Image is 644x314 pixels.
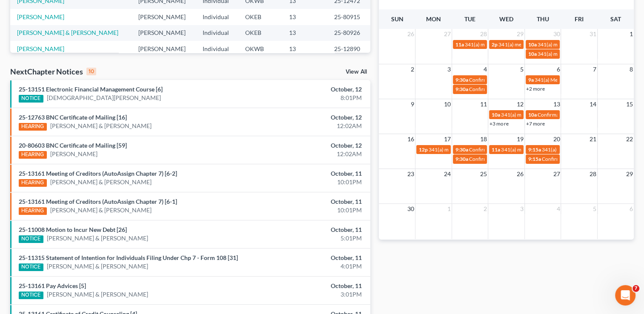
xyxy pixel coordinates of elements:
div: 10:01PM [253,206,362,214]
div: NOTICE [19,95,43,103]
span: 7 [633,285,639,292]
span: 9:30a [455,86,468,92]
span: Confirmation hearing for [PERSON_NAME] [538,111,634,118]
td: OKWB [238,41,283,57]
td: 25-12890 [327,41,370,57]
span: 2 [410,64,415,74]
span: 1 [629,29,634,39]
td: [PERSON_NAME] [132,25,196,41]
a: [PERSON_NAME] & [PERSON_NAME] [50,122,152,130]
span: Sat [610,15,621,23]
span: 3 [519,204,524,214]
td: [PERSON_NAME] [132,41,196,57]
div: 12:02AM [253,122,362,130]
a: [PERSON_NAME] & [PERSON_NAME] [47,234,148,243]
div: HEARING [19,179,47,187]
td: [PERSON_NAME] [132,9,196,25]
a: 20-80603 BNC Certificate of Mailing [59] [19,142,127,149]
span: 26 [406,29,415,39]
span: 10a [528,111,537,118]
span: 9:30a [455,156,468,162]
span: 341(a) meeting for [PERSON_NAME] [498,41,581,48]
a: 25-11008 Motion to Incur New Debt [26] [19,226,127,233]
span: 9a [528,77,534,83]
div: 12:02AM [253,150,362,158]
a: +3 more [489,120,508,127]
span: Confirmation hearing for [PERSON_NAME] [542,156,638,162]
span: 341(a) meeting for [PERSON_NAME] & [PERSON_NAME] [501,146,628,153]
span: 30 [406,204,415,214]
div: NOTICE [19,291,43,299]
td: OKEB [238,9,283,25]
span: 12 [516,99,524,109]
iframe: Intercom live chat [615,285,635,305]
span: 15 [625,99,634,109]
a: [PERSON_NAME] & [PERSON_NAME] [50,206,152,214]
a: +2 more [526,86,545,92]
a: 25-13161 Meeting of Creditors (AutoAssign Chapter 7) [6-1] [19,198,177,205]
span: 341(a) meeting for [PERSON_NAME] [538,51,620,57]
span: 18 [479,134,488,144]
span: 341(a) meeting for [PERSON_NAME] [542,146,624,153]
span: 25 [479,169,488,179]
span: 21 [589,134,597,144]
span: 16 [406,134,415,144]
a: [PERSON_NAME] [50,150,97,158]
span: 14 [589,99,597,109]
span: 27 [552,169,561,179]
span: Mon [426,15,441,23]
span: 5 [592,204,597,214]
a: [PERSON_NAME] & [PERSON_NAME] [47,290,148,299]
span: Confirmation hearing for [PERSON_NAME] & [PERSON_NAME] [469,146,611,153]
span: 7 [592,64,597,74]
span: 9:30a [455,77,468,83]
div: October, 12 [253,141,362,150]
span: 6 [629,204,634,214]
span: 19 [516,134,524,144]
span: 10a [528,51,537,57]
td: Individual [196,41,238,57]
span: 2p [492,41,498,48]
span: 4 [555,204,561,214]
span: 10 [443,99,452,109]
a: 25-13151 Electronic Financial Management Course [6] [19,86,163,93]
td: 13 [282,25,327,41]
div: October, 11 [253,254,362,262]
span: 27 [443,29,452,39]
span: 2 [483,204,488,214]
div: NOTICE [19,263,43,271]
td: OKEB [238,25,283,41]
td: Individual [196,9,238,25]
span: Confirmation Hearing for [PERSON_NAME] & [PERSON_NAME] [469,156,612,162]
div: 8:01PM [253,94,362,102]
a: [PERSON_NAME] & [PERSON_NAME] [17,29,118,36]
span: 30 [552,29,561,39]
span: 17 [443,134,452,144]
div: 5:01PM [253,234,362,243]
a: 25-11315 Statement of Intention for Individuals Filing Under Chp 7 - Form 108 [31] [19,254,238,261]
div: October, 12 [253,113,362,122]
div: NOTICE [19,235,43,243]
span: 13 [552,99,561,109]
div: 10 [86,68,96,75]
span: 9:15a [528,146,541,153]
span: 28 [589,169,597,179]
span: 23 [406,169,415,179]
td: 13 [282,9,327,25]
span: 10a [492,111,500,118]
span: Sun [391,15,404,23]
a: [PERSON_NAME] & [PERSON_NAME] [47,262,148,271]
span: Confirmation hearing for [PERSON_NAME] & [PERSON_NAME] [469,77,611,83]
td: 13 [282,41,327,57]
span: 11a [455,41,464,48]
div: HEARING [19,151,47,159]
span: 341(a) meeting for [PERSON_NAME] & [PERSON_NAME] [465,41,592,48]
span: Tue [464,15,475,23]
div: HEARING [19,123,47,131]
div: 3:01PM [253,290,362,299]
div: October, 11 [253,226,362,234]
span: 3 [447,64,452,74]
div: 4:01PM [253,262,362,271]
span: 12p [419,146,428,153]
a: [PERSON_NAME] & [PERSON_NAME] [50,178,152,186]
